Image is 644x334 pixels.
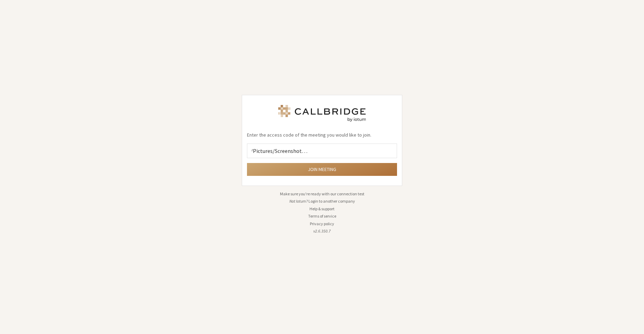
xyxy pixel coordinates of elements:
a: Make sure you're ready with our connection test [280,191,364,196]
p: Enter the access code of the meeting you would like to join. [247,131,397,139]
a: Terms of service [308,213,336,219]
li: Not Iotum? [242,198,402,204]
input: Enter access code [247,144,397,158]
button: Join meeting [247,163,397,176]
a: Help & support [309,206,335,211]
li: v2.6.350.7 [242,228,402,234]
img: Iotum [277,105,367,122]
button: Login to another company [308,198,355,204]
a: Privacy policy [310,221,334,226]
